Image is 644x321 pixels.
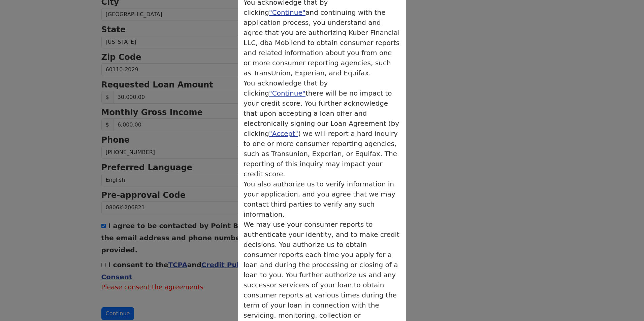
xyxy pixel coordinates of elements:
[244,179,400,219] p: You also authorize us to verify information in your application, and you agree that we may contac...
[269,8,305,16] a: "Continue"
[269,130,298,138] a: "Accept"
[244,78,400,179] p: You acknowledge that by clicking there will be no impact to your credit score. You further acknow...
[269,89,305,97] a: "Continue"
